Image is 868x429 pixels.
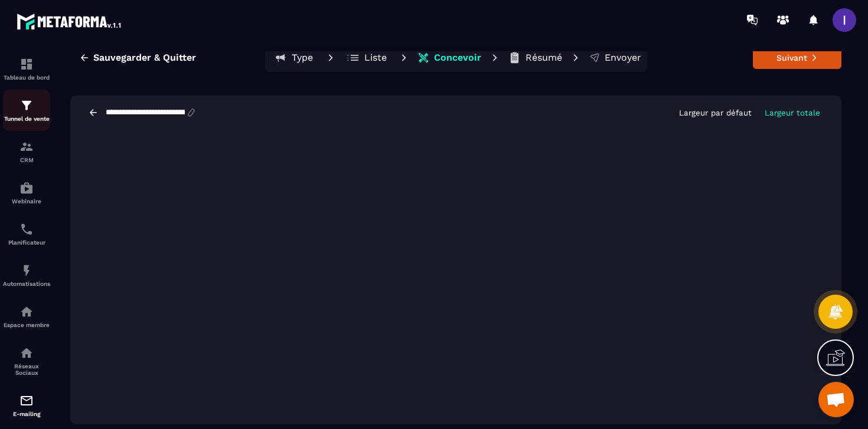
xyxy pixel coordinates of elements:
[17,11,123,32] img: logo
[3,172,50,213] a: automationsautomationsWebinaire
[414,46,485,70] button: Concevoir
[3,115,50,122] p: Tunnel de vente
[3,90,50,131] a: formationformationTunnel de vente
[526,52,562,64] p: Résumé
[3,157,50,163] p: CRM
[19,181,34,195] img: automations
[70,47,205,68] button: Sauvegarder & Quitter
[761,108,824,118] button: Largeur totale
[3,363,50,376] p: Réseaux Sociaux
[765,108,820,117] p: Largeur totale
[19,305,34,319] img: automations
[676,108,755,118] button: Largeur par défaut
[3,131,50,172] a: formationformationCRM
[19,263,34,278] img: automations
[267,46,321,70] button: Type
[19,140,34,154] img: formation
[3,411,50,417] p: E-mailing
[434,52,481,64] p: Concevoir
[19,98,34,113] img: formation
[364,52,387,64] p: Liste
[753,47,841,69] button: Suivant
[3,198,50,204] p: Webinaire
[3,296,50,337] a: automationsautomationsEspace membre
[3,322,50,328] p: Espace membre
[19,346,34,360] img: social-network
[3,337,50,385] a: social-networksocial-networkRéseaux Sociaux
[3,239,50,246] p: Planificateur
[292,52,313,64] p: Type
[505,46,566,70] button: Résumé
[679,108,752,117] p: Largeur par défaut
[19,222,34,236] img: scheduler
[3,74,50,81] p: Tableau de bord
[19,57,34,71] img: formation
[3,48,50,90] a: formationformationTableau de bord
[3,255,50,296] a: automationsautomationsAutomatisations
[19,394,34,408] img: email
[3,280,50,287] p: Automatisations
[3,385,50,426] a: emailemailE-mailing
[586,46,645,70] button: Envoyer
[605,52,641,64] p: Envoyer
[818,382,854,417] a: Ouvrir le chat
[93,52,196,64] span: Sauvegarder & Quitter
[3,213,50,255] a: schedulerschedulerPlanificateur
[341,46,394,70] button: Liste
